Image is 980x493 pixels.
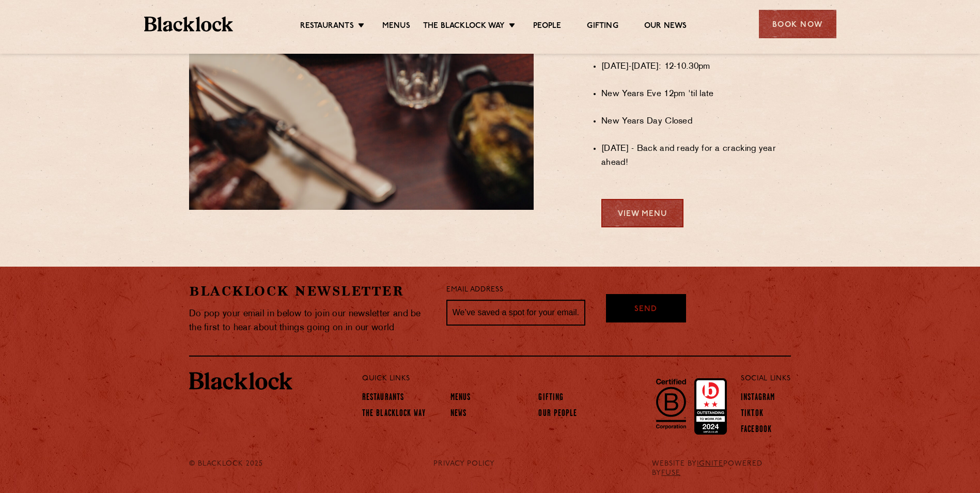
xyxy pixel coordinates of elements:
[446,284,503,296] label: Email Address
[587,21,618,33] a: Gifting
[533,21,561,33] a: People
[644,459,799,478] div: WEBSITE BY POWERED BY
[650,373,692,435] img: B-Corp-Logo-Black-RGB.svg
[423,21,505,33] a: The Blacklock Way
[433,459,495,469] a: PRIVACY POLICY
[362,372,707,386] p: Quick Links
[601,115,791,129] li: New Years Day Closed
[601,60,791,74] li: [DATE]-[DATE]: 12-10.30pm
[661,469,680,477] a: FUSE
[741,409,764,420] a: TikTok
[446,300,585,326] input: We’ve saved a spot for your email...
[694,378,727,435] img: Accred_2023_2star.png
[300,21,354,33] a: Restaurants
[144,17,234,32] img: BL_Textured_Logo-footer-cropped.svg
[538,409,577,420] a: Our People
[601,199,683,227] a: View Menu
[362,409,426,420] a: The Blacklock Way
[644,21,687,33] a: Our News
[382,21,410,33] a: Menus
[634,304,657,316] span: Send
[741,393,775,404] a: Instagram
[601,87,791,101] li: New Years Eve 12pm 'til late
[741,425,772,436] a: Facebook
[189,372,292,390] img: BL_Textured_Logo-footer-cropped.svg
[601,142,791,170] li: [DATE] - Back and ready for a cracking year ahead!
[697,460,723,468] a: IGNITE
[181,459,284,478] div: © Blacklock 2025
[450,409,466,420] a: News
[741,372,791,386] p: Social Links
[189,282,431,300] h2: Blacklock Newsletter
[538,393,564,404] a: Gifting
[759,10,836,38] div: Book Now
[189,307,431,335] p: Do pop your email in below to join our newsletter and be the first to hear about things going on ...
[450,393,471,404] a: Menus
[362,393,404,404] a: Restaurants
